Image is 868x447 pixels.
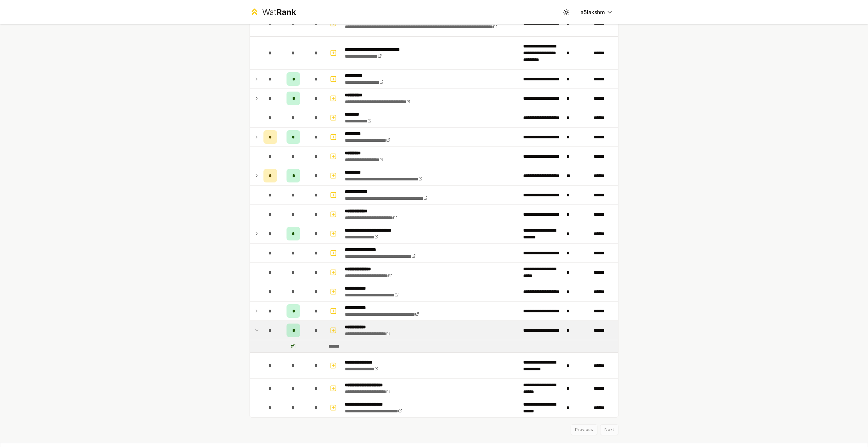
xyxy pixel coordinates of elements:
[580,8,605,16] span: a5lakshm
[276,7,296,17] span: Rank
[250,7,296,18] a: WatRank
[291,343,296,350] div: # 1
[262,7,296,18] div: Wat
[575,6,618,18] button: a5lakshm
